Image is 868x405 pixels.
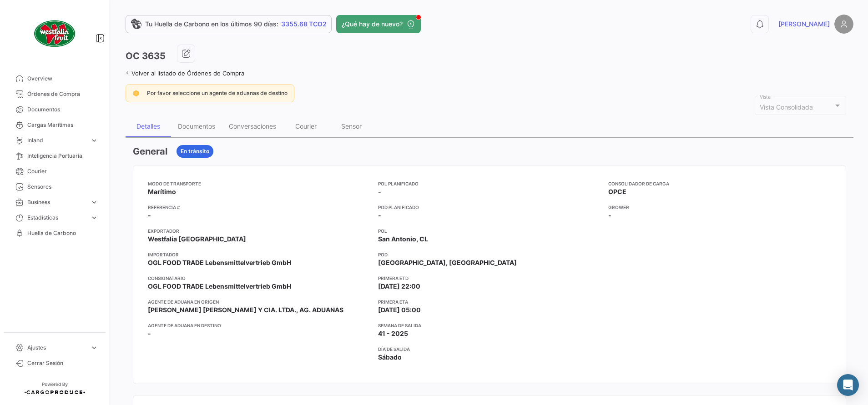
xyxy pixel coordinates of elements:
app-card-info-title: Importador [148,251,371,258]
app-card-info-title: POL Planificado [378,180,601,187]
app-card-info-title: Consolidador de Carga [608,180,831,187]
span: En tránsito [181,147,209,155]
span: expand_more [90,198,98,206]
span: Overview [27,75,98,83]
span: OPCE [608,187,626,196]
a: Tu Huella de Carbono en los últimos 90 días:3355.68 TCO2 [126,15,332,33]
span: Sábado [378,353,402,362]
app-card-info-title: POD [378,251,601,258]
img: client-50.png [32,11,77,56]
a: Inteligencia Portuaria [7,148,102,164]
span: [DATE] 22:00 [378,282,420,291]
a: Cargas Marítimas [7,117,102,133]
span: Sensores [27,183,98,191]
span: 3355.68 TCO2 [281,20,327,29]
span: expand_more [90,136,98,145]
div: Sensor [341,122,362,130]
span: 41 - 2025 [378,329,408,338]
span: [PERSON_NAME] [PERSON_NAME] Y CIA. LTDA., AG. ADUANAS [148,305,343,315]
span: Huella de Carbono [27,229,98,237]
span: Ajustes [27,344,86,352]
app-card-info-title: Modo de Transporte [148,180,371,187]
span: - [378,187,381,196]
h3: OC 3635 [126,50,166,62]
span: Inteligencia Portuaria [27,152,98,160]
app-card-info-title: Primera ETD [378,275,601,282]
span: [PERSON_NAME] [778,20,830,29]
a: Overview [7,71,102,86]
a: Sensores [7,179,102,195]
span: Tu Huella de Carbono en los últimos 90 días: [145,20,278,29]
app-card-info-title: Semana de Salida [378,322,601,329]
div: Documentos [178,122,215,130]
app-card-info-title: Agente de Aduana en Destino [148,322,371,329]
span: - [608,211,611,220]
span: [DATE] 05:00 [378,305,421,315]
div: Conversaciones [229,122,276,130]
app-card-info-title: Referencia # [148,204,371,211]
a: Huella de Carbono [7,225,102,241]
app-card-info-title: Exportador [148,227,371,235]
img: placeholder-user.png [834,15,853,34]
app-card-info-title: POD Planificado [378,204,601,211]
h3: General [133,145,167,158]
span: Westfalia [GEOGRAPHIC_DATA] [148,235,246,244]
div: Abrir Intercom Messenger [837,374,859,396]
a: Órdenes de Compra [7,86,102,102]
span: Courier [27,167,98,175]
span: - [378,211,381,220]
app-card-info-title: Consignatario [148,275,371,282]
span: Marítimo [148,187,176,196]
mat-select-trigger: Vista Consolidada [760,103,813,111]
span: Órdenes de Compra [27,90,98,98]
span: Cargas Marítimas [27,121,98,129]
a: Documentos [7,102,102,117]
span: [GEOGRAPHIC_DATA], [GEOGRAPHIC_DATA] [378,258,517,267]
span: ¿Qué hay de nuevo? [342,20,403,29]
span: - [148,211,151,220]
span: Business [27,198,86,206]
div: Courier [295,122,317,130]
span: San Antonio, CL [378,235,428,244]
span: Inland [27,136,86,145]
span: Estadísticas [27,214,86,222]
div: Detalles [136,122,160,130]
span: expand_more [90,344,98,352]
app-card-info-title: Agente de Aduana en Origen [148,298,371,305]
a: Volver al listado de Órdenes de Compra [126,70,244,77]
span: Cerrar Sesión [27,359,98,367]
app-card-info-title: Día de Salida [378,345,601,353]
span: OGL FOOD TRADE Lebensmittelvertrieb GmbH [148,258,291,267]
app-card-info-title: Primera ETA [378,298,601,305]
span: OGL FOOD TRADE Lebensmittelvertrieb GmbH [148,282,291,291]
span: Por favor seleccione un agente de aduanas de destino [147,90,288,96]
span: Documentos [27,105,98,114]
button: ¿Qué hay de nuevo? [336,15,421,33]
app-card-info-title: Grower [608,204,831,211]
span: - [148,329,151,338]
a: Courier [7,164,102,179]
app-card-info-title: POL [378,227,601,235]
span: expand_more [90,214,98,222]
